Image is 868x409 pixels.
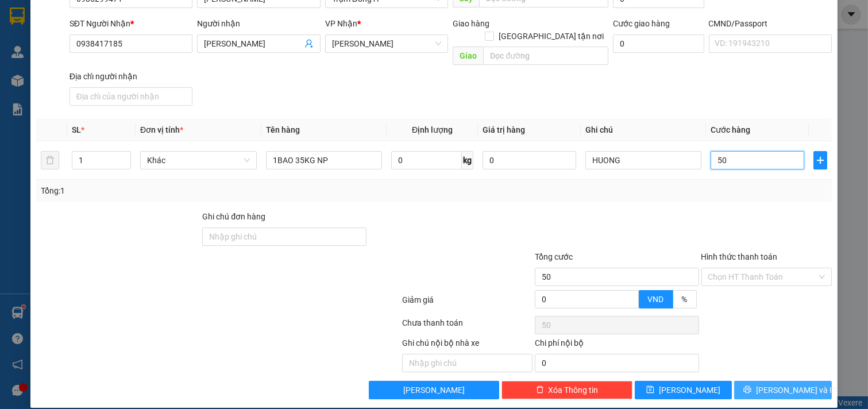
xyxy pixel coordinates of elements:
span: VP Nhận [325,19,357,28]
button: printer[PERSON_NAME] và In [734,381,832,399]
button: delete [41,151,59,169]
div: Giảm giá [401,294,534,314]
label: Ghi chú đơn hàng [202,212,265,221]
input: Dọc đường [483,47,608,65]
div: Chưa thanh toán [401,317,534,337]
span: [PERSON_NAME] [659,384,720,396]
span: % [682,295,688,304]
button: [PERSON_NAME] [369,381,500,399]
input: Ghi chú đơn hàng [202,227,366,246]
div: Người nhận [197,17,321,30]
span: Tên hàng [266,125,300,134]
span: [GEOGRAPHIC_DATA] tận nơi [494,30,608,43]
span: [PERSON_NAME] [403,384,465,396]
span: save [646,385,654,395]
label: Cước giao hàng [613,19,670,28]
span: Đơn vị tính [140,125,183,134]
input: 0 [483,151,576,169]
div: CMND/Passport [709,17,832,30]
input: Nhập ghi chú [402,354,533,372]
span: [PERSON_NAME] và In [756,384,836,396]
span: Giao hàng [453,19,489,28]
span: Giá trị hàng [483,125,525,134]
input: Ghi Chú [585,151,702,169]
div: Tổng: 1 [41,184,335,197]
span: Cước hàng [711,125,750,134]
span: plus [814,156,827,165]
span: Hồ Chí Minh [332,35,442,52]
input: Cước giao hàng [613,34,704,53]
span: delete [536,385,544,395]
span: Giao [453,47,483,65]
div: Ghi chú nội bộ nhà xe [402,337,533,354]
span: Định lượng [412,125,453,134]
input: Địa chỉ của người nhận [70,87,193,106]
button: deleteXóa Thông tin [501,381,632,399]
span: SL [72,125,81,134]
button: plus [813,151,827,169]
div: Chi phí nội bộ [535,337,699,354]
button: save[PERSON_NAME] [635,381,732,399]
span: VND [648,295,664,304]
span: Xóa Thông tin [549,384,599,396]
label: Hình thức thanh toán [701,252,778,261]
div: Địa chỉ người nhận [70,70,193,83]
span: printer [743,385,751,395]
input: VD: Bàn, Ghế [266,151,383,169]
span: user-add [304,39,314,48]
span: Khác [147,152,250,169]
span: Tổng cước [535,252,573,261]
div: SĐT Người Nhận [70,17,193,30]
th: Ghi chú [581,119,707,141]
span: kg [462,151,473,169]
